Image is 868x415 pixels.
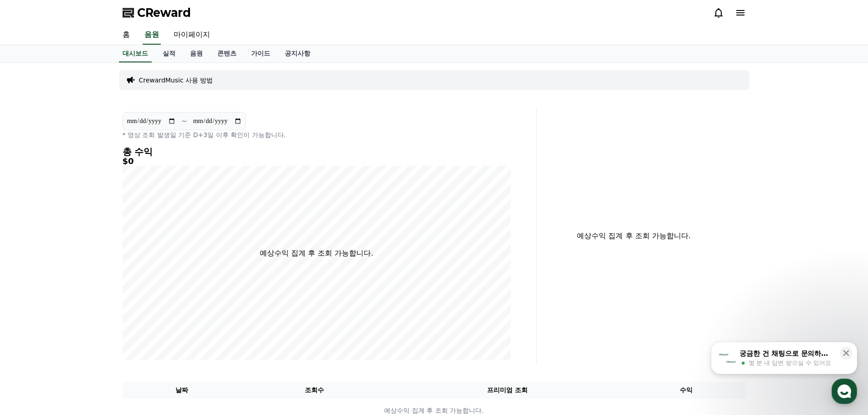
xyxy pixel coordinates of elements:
[115,26,137,45] a: 홈
[241,382,387,399] th: 조회수
[183,45,210,62] a: 음원
[123,382,241,399] th: 날짜
[123,5,191,20] a: CReward
[388,382,627,399] th: 프리미엄 조회
[244,45,277,62] a: 가이드
[627,382,746,399] th: 수익
[123,157,511,166] h5: $0
[155,45,183,62] a: 실적
[181,116,187,127] p: ~
[139,76,213,85] a: CrewardMusic 사용 방법
[123,147,511,157] h4: 총 수익
[143,26,161,45] a: 음원
[277,45,318,62] a: 공지사항
[210,45,244,62] a: 콘텐츠
[137,5,191,20] span: CReward
[166,26,217,45] a: 마이페이지
[123,130,511,139] p: * 영상 조회 발생일 기준 D+3일 이후 확인이 가능합니다.
[544,231,724,241] p: 예상수익 집계 후 조회 가능합니다.
[260,248,373,259] p: 예상수익 집계 후 조회 가능합니다.
[119,45,152,62] a: 대시보드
